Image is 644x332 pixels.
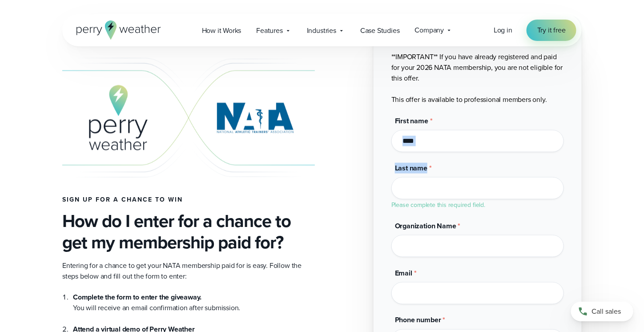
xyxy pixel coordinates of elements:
[415,25,444,36] span: Company
[395,315,441,325] span: Phone number
[395,268,412,278] span: Email
[391,200,485,210] label: Please complete this required field.
[395,163,427,173] span: Last name
[73,292,201,303] strong: Complete the form to enter the giveaway.
[62,260,315,282] p: Entering for a chance to get your NATA membership paid for is easy. Follow the steps below and fi...
[391,27,564,105] div: **IMPORTANT** If you have already registered and paid for your 2026 NATA membership, you are not ...
[194,21,249,40] a: How it Works
[592,306,621,317] span: Call sales
[353,21,407,40] a: Case Studies
[202,25,241,36] span: How it Works
[307,25,336,36] span: Industries
[73,292,315,314] li: You will receive an email confirmation after submission.
[256,25,282,36] span: Features
[537,25,566,36] span: Try it free
[62,211,315,253] h3: How do I enter for a chance to get my membership paid for?
[494,25,512,36] a: Log in
[395,221,456,231] span: Organization Name
[360,25,400,36] span: Case Studies
[527,20,576,41] a: Try it free
[571,302,633,321] a: Call sales
[494,25,512,35] span: Log in
[395,116,428,126] span: First name
[62,196,315,203] h4: Sign up for a chance to win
